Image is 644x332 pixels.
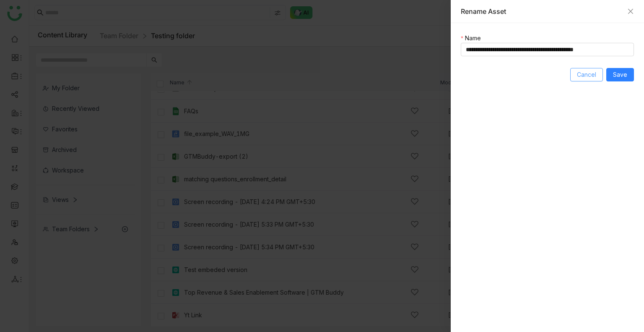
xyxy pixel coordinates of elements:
button: Cancel [570,68,603,81]
label: Name [461,34,485,43]
button: Close [627,8,634,15]
button: Save [606,68,634,81]
div: Rename Asset [461,7,623,16]
span: Cancel [577,70,596,79]
span: Save [613,70,627,79]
